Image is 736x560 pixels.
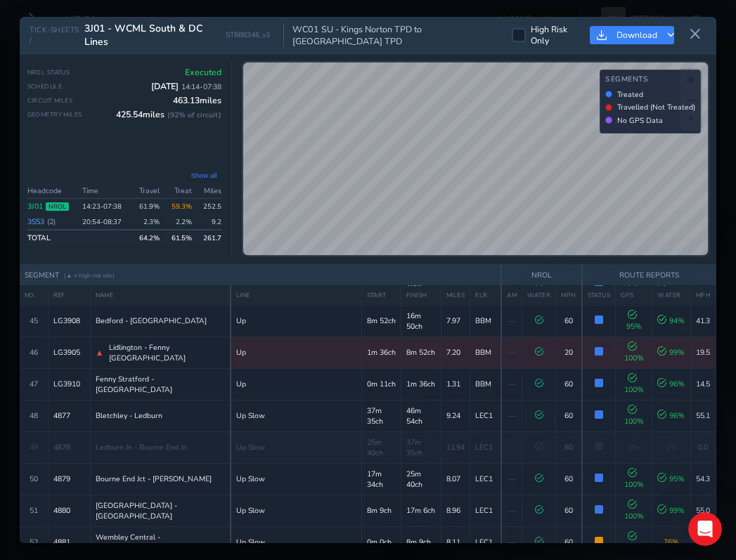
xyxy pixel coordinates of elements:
[624,500,644,521] span: 100 %
[48,305,90,337] td: LG3908
[96,315,207,326] span: Bedford - [GEOGRAPHIC_DATA]
[626,311,642,332] span: 95 %
[582,285,616,304] th: STATUS
[508,315,516,326] span: —
[173,95,221,106] span: 463.13 miles
[231,368,361,400] td: Up
[48,431,90,463] td: 4878
[196,230,221,245] td: 261.7
[231,463,361,495] td: Up Slow
[27,82,63,91] span: Schedule
[30,315,38,326] span: 45
[617,89,643,100] span: Treated
[617,102,695,112] span: Travelled (Not Treated)
[20,265,501,286] th: SEGMENT
[96,474,212,484] span: Bourne End Jct - [PERSON_NAME]
[181,82,221,92] span: 14:14 - 07:38
[361,337,401,368] td: 1m 36ch
[624,374,644,395] span: 100 %
[27,183,79,199] th: Headcode
[624,469,644,490] span: 100 %
[441,495,470,526] td: 8.96
[582,265,716,286] th: ROUTE REPORTS
[131,214,164,230] td: 2.3 %
[401,495,441,526] td: 17m 6ch
[131,198,164,214] td: 61.9 %
[196,183,221,199] th: Miles
[48,495,90,526] td: 4880
[30,474,38,484] span: 50
[652,285,690,304] th: WATER
[470,368,502,400] td: BBM
[231,495,361,526] td: Up Slow
[64,271,115,280] span: (▲ = high risk site)
[657,410,685,421] span: 96 %
[556,285,582,304] th: MPH
[624,405,644,426] span: 100 %
[624,342,644,363] span: 100 %
[27,216,44,227] a: 3S53
[616,285,652,304] th: GPS
[20,285,48,304] th: NO.
[690,285,716,304] th: MPH
[556,337,582,368] td: 20
[30,379,38,389] span: 47
[231,337,361,368] td: Up
[131,183,164,199] th: Travel
[46,202,69,211] span: NROL
[47,216,56,227] span: ( 2 )
[30,347,38,358] span: 46
[470,495,502,526] td: LEC1
[361,431,401,463] td: 25m 40ch
[27,230,79,245] td: TOTAL
[116,109,221,120] span: 425.54 miles
[690,400,716,431] td: 55.1
[27,110,82,119] span: Geometry Miles
[401,337,441,368] td: 8m 52ch
[231,400,361,431] td: Up Slow
[109,342,225,363] span: Lidlington - Fenny [GEOGRAPHIC_DATA]
[361,495,401,526] td: 8m 9ch
[690,305,716,337] td: 41.3
[666,442,677,452] span: 0%
[690,431,716,463] td: 0.0
[78,183,131,199] th: Time
[361,305,401,337] td: 8m 52ch
[628,442,640,452] span: 0%
[688,512,722,546] iframe: Intercom live chat
[96,374,226,395] span: Fenny Stratford - [GEOGRAPHIC_DATA]
[470,431,502,463] td: LEC1
[690,463,716,495] td: 54.3
[470,400,502,431] td: LEC1
[96,347,104,358] span: ▲
[617,115,663,126] span: No GPS Data
[522,285,556,304] th: WATER
[441,368,470,400] td: 1.31
[556,400,582,431] td: 60
[508,442,516,452] span: —
[186,170,221,181] button: Show all
[508,410,516,421] span: —
[361,400,401,431] td: 37m 35ch
[164,183,196,199] th: Treat
[48,400,90,431] td: 4877
[690,495,716,526] td: 55.0
[96,442,187,452] span: Ledburn Jn - Bourne End Jn
[231,431,361,463] td: Up Slow
[48,285,90,304] th: REF
[361,368,401,400] td: 0m 11ch
[690,368,716,400] td: 14.5
[167,110,221,120] span: ( 92 % of circuit)
[501,285,522,304] th: AM
[401,305,441,337] td: 16m 50ch
[96,410,162,421] span: Bletchley - Ledburn
[508,505,516,516] span: —
[96,500,226,521] span: [GEOGRAPHIC_DATA] - [GEOGRAPHIC_DATA]
[30,410,38,421] span: 48
[657,505,685,516] span: 99 %
[441,337,470,368] td: 7.20
[556,495,582,526] td: 60
[508,474,516,484] span: —
[556,463,582,495] td: 60
[690,337,716,368] td: 19.5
